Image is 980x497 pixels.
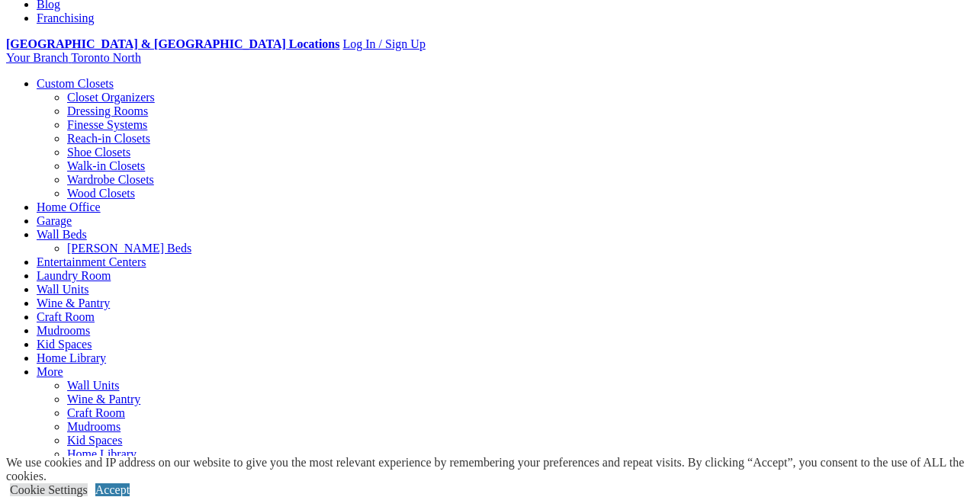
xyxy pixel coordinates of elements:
[37,269,111,282] a: Laundry Room
[67,104,148,117] a: Dressing Rooms
[67,393,140,406] a: Wine & Pantry
[71,51,141,64] span: Toronto North
[6,456,980,483] div: We use cookies and IP address on our website to give you the most relevant experience by remember...
[37,200,101,213] a: Home Office
[10,483,88,496] a: Cookie Settings
[67,132,150,145] a: Reach-in Closets
[67,146,130,159] a: Shoe Closets
[67,91,155,104] a: Closet Organizers
[342,37,425,50] a: Log In / Sign Up
[67,173,154,186] a: Wardrobe Closets
[67,434,122,447] a: Kid Spaces
[67,118,147,131] a: Finesse Systems
[6,51,141,64] a: Your Branch Toronto North
[37,338,92,351] a: Kid Spaces
[67,447,137,460] a: Home Library
[67,379,119,392] a: Wall Units
[6,51,68,64] span: Your Branch
[67,406,125,419] a: Craft Room
[67,187,135,200] a: Wood Closets
[37,228,87,241] a: Wall Beds
[37,324,90,337] a: Mudrooms
[37,214,72,227] a: Garage
[67,159,145,172] a: Walk-in Closets
[95,483,130,496] a: Accept
[6,37,339,50] a: [GEOGRAPHIC_DATA] & [GEOGRAPHIC_DATA] Locations
[37,255,146,268] a: Entertainment Centers
[37,365,63,378] a: More menu text will display only on big screen
[37,77,114,90] a: Custom Closets
[37,297,110,309] a: Wine & Pantry
[37,310,95,323] a: Craft Room
[67,242,191,255] a: [PERSON_NAME] Beds
[37,283,88,296] a: Wall Units
[37,351,106,364] a: Home Library
[37,11,95,24] a: Franchising
[67,420,120,433] a: Mudrooms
